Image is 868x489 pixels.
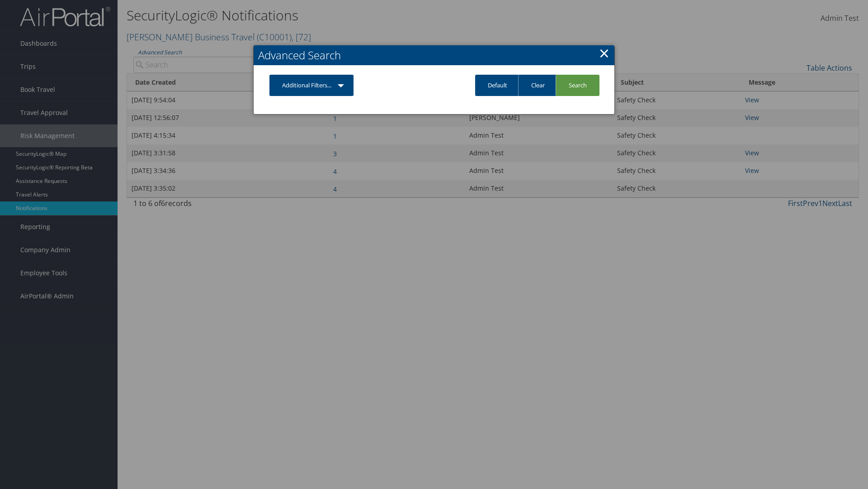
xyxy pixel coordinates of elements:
[254,45,614,65] h2: Advanced Search
[518,75,557,96] a: Clear
[475,75,520,96] a: Default
[269,75,354,96] a: Additional Filters...
[599,44,609,62] a: Close
[556,75,599,96] a: Search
